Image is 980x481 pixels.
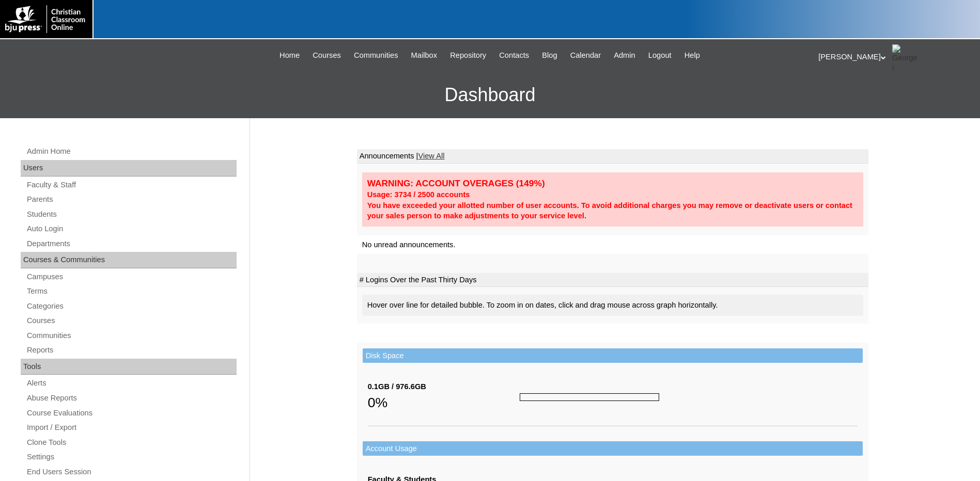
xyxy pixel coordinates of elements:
td: Disk Space [363,348,863,363]
div: You have exceeded your allotted number of user accounts. To avoid additional charges you may remo... [367,200,858,221]
span: Calendar [570,50,601,61]
div: Courses & Communities [21,252,237,268]
a: Clone Tools [26,436,237,449]
a: Help [679,50,705,61]
span: Mailbox [411,50,438,61]
div: WARNING: ACCOUNT OVERAGES (149%) [367,178,858,189]
span: Blog [542,50,557,61]
img: logo-white.png [5,5,87,33]
a: Courses [307,50,346,61]
h3: Dashboard [5,72,975,118]
td: Account Usage [363,441,863,456]
span: Communities [354,50,398,61]
a: Courses [26,314,237,327]
a: Categories [26,300,237,313]
div: Hover over line for detailed bubble. To zoom in on dates, click and drag mouse across graph horiz... [362,295,863,316]
div: [PERSON_NAME] [818,44,970,70]
td: Announcements | [357,149,868,164]
a: Departments [26,237,237,250]
img: George / Distance Learning Online Staff [892,44,918,70]
a: Alerts [26,377,237,390]
a: Contacts [494,50,534,61]
a: Faculty & Staff [26,179,237,191]
a: End Users Session [26,466,237,478]
a: Terms [26,285,237,298]
a: View All [418,152,444,160]
a: Abuse Reports [26,392,237,405]
a: Home [274,50,305,61]
div: 0.1GB / 976.6GB [368,381,520,392]
td: # Logins Over the Past Thirty Days [357,273,868,287]
a: Course Evaluations [26,407,237,420]
a: Communities [349,50,403,61]
a: Logout [643,50,677,61]
a: Import / Export [26,421,237,434]
td: No unread announcements. [357,235,868,254]
span: Logout [648,50,672,61]
a: Settings [26,451,237,463]
div: Tools [21,359,237,375]
a: Mailbox [406,50,443,61]
div: Users [21,160,237,177]
span: Help [685,50,700,61]
span: Home [279,50,300,61]
a: Calendar [565,50,606,61]
span: Admin [614,50,635,61]
strong: Usage: 3734 / 2500 accounts [367,190,470,199]
span: Contacts [499,50,529,61]
a: Admin Home [26,145,237,158]
a: Parents [26,193,237,206]
a: Campuses [26,270,237,283]
div: 0% [368,392,520,413]
span: Repository [450,50,486,61]
a: Reports [26,344,237,357]
span: Courses [313,50,341,61]
a: Repository [445,50,491,61]
a: Auto Login [26,222,237,235]
a: Blog [537,50,562,61]
a: Students [26,208,237,221]
a: Communities [26,329,237,342]
a: Admin [609,50,641,61]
